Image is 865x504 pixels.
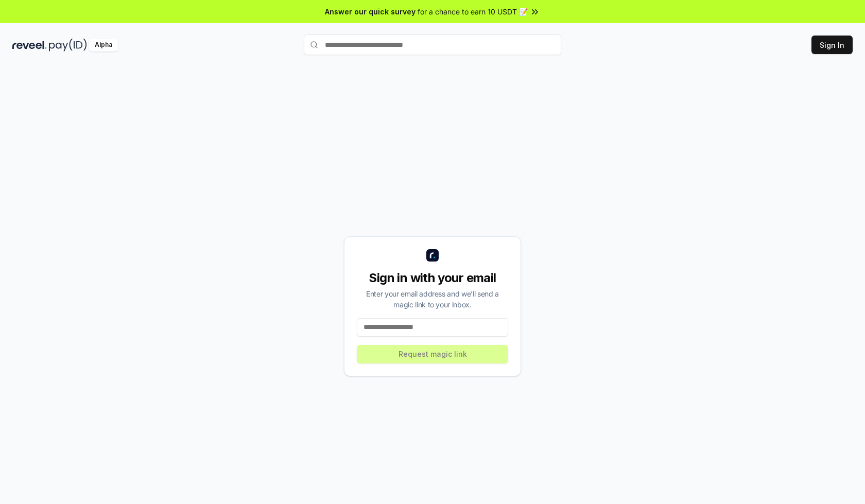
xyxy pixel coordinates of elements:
[418,6,528,17] span: for a chance to earn 10 USDT 📝
[357,288,508,310] div: Enter your email address and we’ll send a magic link to your inbox.
[811,36,853,54] button: Sign In
[12,39,47,51] img: reveel_dark
[49,39,87,51] img: pay_id
[89,39,118,51] div: Alpha
[357,270,508,286] div: Sign in with your email
[426,249,439,262] img: logo_small
[325,6,416,17] span: Answer our quick survey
